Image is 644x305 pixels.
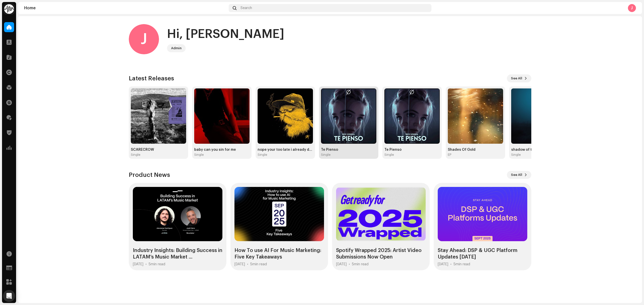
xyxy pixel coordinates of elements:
div: 5 [352,262,369,266]
div: 5 [454,262,470,266]
div: 5 [250,262,267,266]
div: • [450,262,452,266]
div: [DATE] [438,262,448,266]
div: shadow of the past [511,148,567,152]
img: 0f74c21f-6d1c-4dbc-9196-dbddad53419e [4,4,14,14]
img: d7aee7de-2114-4705-9d18-058d5a3a78bb [194,88,250,144]
div: • [247,262,248,266]
div: Single [258,153,267,157]
img: b0474ebe-f4d5-478d-85ed-0ac97ac6cce6 [258,88,313,144]
img: 4a212639-5fb7-488d-8f41-ab833f66f380 [321,88,376,144]
div: Single [321,153,331,157]
div: How To use AI For Music Marketing: Five Key Takeaways [234,247,324,260]
button: See All [507,171,531,179]
div: • [145,262,147,266]
div: Home [24,6,227,10]
div: Industry Insights: Building Success in LATAM’s Music Market ... [133,247,222,260]
div: 5 [149,262,165,266]
h3: Product News [129,171,170,179]
div: Spotify Wrapped 2025: Artist Video Submissions Now Open [336,247,426,260]
span: See All [511,170,522,180]
div: J [628,4,636,12]
div: Te Pienso [321,148,376,152]
div: EP [448,153,451,157]
div: Single [194,153,204,157]
div: baby can you sin for me [194,148,250,152]
h3: Latest Releases [129,74,174,82]
button: See All [507,74,531,82]
div: [DATE] [133,262,143,266]
div: Open Intercom Messenger [3,290,15,302]
img: 40c26d95-7168-4b02-89b2-845527566e26 [448,88,503,144]
div: nope your too late i already died funk [258,148,313,152]
div: Single [511,153,521,157]
img: f74c082d-70d7-45c3-b808-78e8ac4bee5e [511,88,567,144]
span: See All [511,73,522,83]
img: ee8d8416-d893-4684-beb7-5b43a7ce9cfc [131,88,186,144]
div: [DATE] [234,262,245,266]
span: min read [151,263,165,266]
div: Shades Of Gold [448,148,503,152]
span: min read [354,263,369,266]
div: Hi, [PERSON_NAME] [167,26,284,42]
div: Te Pienso [384,148,440,152]
div: [DATE] [336,262,347,266]
div: Admin [171,45,182,51]
div: Single [384,153,394,157]
div: SCARECROW [131,148,186,152]
img: a03a4077-f668-43c1-852d-87bcf5785a5b [384,88,440,144]
span: min read [456,263,470,266]
div: Stay Ahead: DSP & UGC Platform Updates [DATE] [438,247,527,260]
span: min read [252,263,267,266]
div: J [129,24,159,54]
div: • [349,262,350,266]
div: Single [131,153,140,157]
span: Search [240,6,252,10]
